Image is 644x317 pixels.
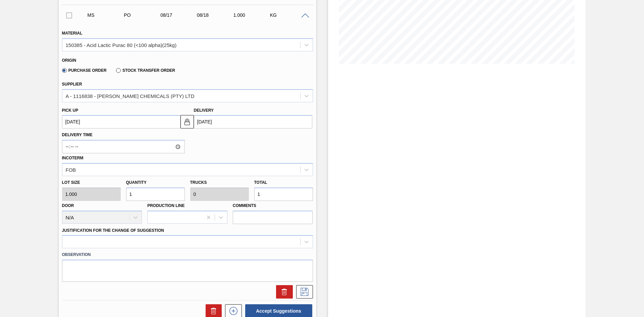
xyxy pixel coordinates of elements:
[232,12,272,18] div: 1.000
[66,93,195,99] div: A - 1116838 - [PERSON_NAME] CHEMICALS (PTY) LTD
[126,180,147,185] label: Quantity
[122,12,163,18] div: Purchase order
[116,68,175,73] label: Stock Transfer Order
[159,12,199,18] div: 08/17/2025
[62,250,313,260] label: Observation
[194,108,214,113] label: Delivery
[62,82,82,87] label: Supplier
[183,118,191,126] img: locked
[194,115,312,128] input: mm/dd/yyyy
[147,203,184,208] label: Production Line
[66,42,177,48] div: 150385 - Acid Lactic Purac 80 (<100 alpha)(25kg)
[62,68,107,73] label: Purchase Order
[293,285,313,299] div: Save Suggestion
[254,180,267,185] label: Total
[268,12,309,18] div: KG
[195,12,236,18] div: 08/18/2025
[62,228,164,233] label: Justification for the Change of Suggestion
[62,178,121,188] label: Lot size
[62,58,76,63] label: Origin
[233,201,313,211] label: Comments
[190,180,207,185] label: Trucks
[66,167,76,172] div: FOB
[62,156,84,160] label: Incoterm
[62,31,83,36] label: Material
[273,285,293,299] div: Delete Suggestion
[86,12,126,18] div: Manual Suggestion
[180,115,194,128] button: locked
[62,130,185,140] label: Delivery Time
[62,115,180,128] input: mm/dd/yyyy
[62,203,74,208] label: Door
[62,108,78,113] label: Pick up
